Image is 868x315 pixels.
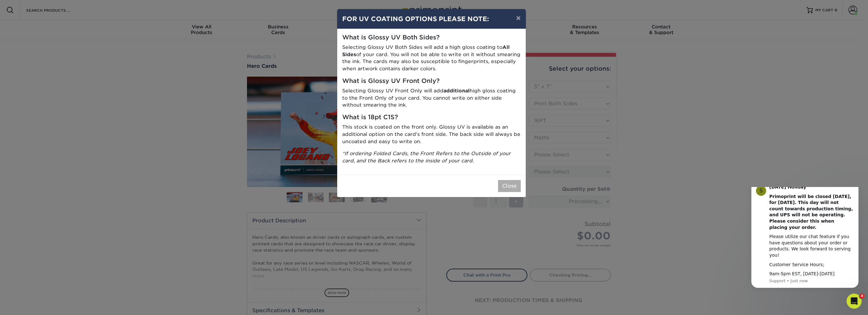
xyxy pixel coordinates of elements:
[342,114,521,121] h5: What is 18pt C1S?
[742,187,868,292] iframe: Intercom notifications message
[27,75,112,81] div: Customer Service Hours;
[27,7,111,43] b: Primoprint will be closed [DATE], for [DATE]. This day will not count towards production timing, ...
[342,44,510,57] strong: All Sides
[342,78,521,85] h5: What is Glossy UV Front Only?
[511,9,525,27] button: ×
[498,180,521,192] button: Close
[27,84,112,90] div: 9am-5pm EST, [DATE]-[DATE]
[27,47,112,71] div: Please utilize our chat feature if you have questions about your order or products. We look forwa...
[342,34,521,41] h5: What is Glossy UV Both Sides?
[342,124,521,145] p: This stock is coated on the front only. Glossy UV is available as an additional option on the car...
[443,88,470,94] strong: additional
[27,91,112,97] p: Message from Support, sent Just now
[342,44,521,73] p: Selecting Glossy UV Both Sides will add a high gloss coating to of your card. You will not be abl...
[859,294,865,299] span: 4
[342,87,521,109] p: Selecting Glossy UV Front Only will add high gloss coating to the Front Only of your card. You ca...
[847,294,862,309] iframe: Intercom live chat
[342,14,521,24] h4: FOR UV COATING OPTIONS PLEASE NOTE:
[342,150,511,164] i: *If ordering Folded Cards, the Front Refers to the Outside of your card, and the Back refers to t...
